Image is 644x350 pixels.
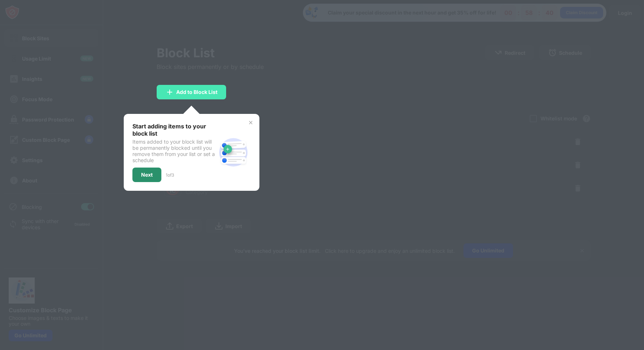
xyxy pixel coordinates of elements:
[216,135,251,170] img: block-site.svg
[166,172,174,178] div: 1 of 3
[132,139,216,163] div: Items added to your block list will be permanently blocked until you remove them from your list o...
[248,120,254,125] img: x-button.svg
[132,123,216,137] div: Start adding items to your block list
[141,172,153,178] div: Next
[176,89,217,95] div: Add to Block List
